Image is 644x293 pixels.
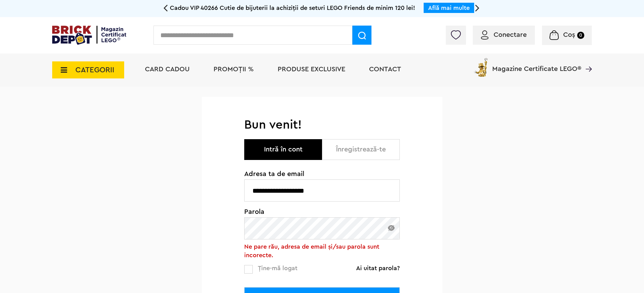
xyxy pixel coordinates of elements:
[145,66,190,73] a: Card Cadou
[244,139,322,160] button: Intră în cont
[244,208,400,215] span: Parola
[244,243,400,260] div: Ne pare rău, adresa de email și/sau parola sunt incorecte.
[369,66,401,73] a: Contact
[577,32,584,39] small: 0
[244,117,400,132] h1: Bun venit!
[258,265,297,271] span: Ține-mă logat
[322,139,400,160] button: Înregistrează-te
[428,5,470,11] a: Află mai multe
[581,57,592,63] a: Magazine Certificate LEGO®
[481,31,527,38] a: Conectare
[494,31,527,38] span: Conectare
[214,66,254,73] a: PROMOȚII %
[356,265,400,272] a: Ai uitat parola?
[278,66,345,73] a: Produse exclusive
[492,57,581,72] span: Magazine Certificate LEGO®
[244,171,400,177] span: Adresa ta de email
[563,31,575,38] span: Coș
[170,5,415,11] span: Cadou VIP 40266 Cutie de bijuterii la achiziții de seturi LEGO Friends de minim 120 lei!
[75,66,114,74] span: CATEGORII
